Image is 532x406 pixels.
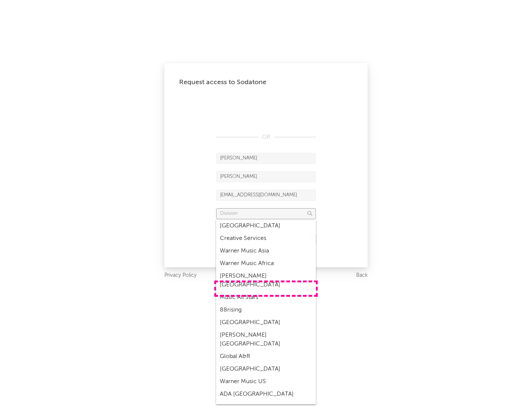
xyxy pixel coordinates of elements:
[216,316,316,329] div: [GEOGRAPHIC_DATA]
[216,171,316,182] input: Last Name
[216,388,316,400] div: ADA [GEOGRAPHIC_DATA]
[216,208,316,219] input: Division
[356,271,368,280] a: Back
[216,363,316,375] div: [GEOGRAPHIC_DATA]
[179,78,353,87] div: Request access to Sodatone
[216,270,316,291] div: [PERSON_NAME] [GEOGRAPHIC_DATA]
[216,245,316,257] div: Warner Music Asia
[164,271,197,280] a: Privacy Policy
[216,232,316,245] div: Creative Services
[216,304,316,316] div: 88rising
[216,133,316,142] div: OR
[216,291,316,304] div: Music All Stars
[216,329,316,350] div: [PERSON_NAME] [GEOGRAPHIC_DATA]
[216,190,316,201] input: Email
[216,257,316,270] div: Warner Music Africa
[216,153,316,164] input: First Name
[216,375,316,388] div: Warner Music US
[216,220,316,232] div: [GEOGRAPHIC_DATA]
[216,350,316,363] div: Global A&R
